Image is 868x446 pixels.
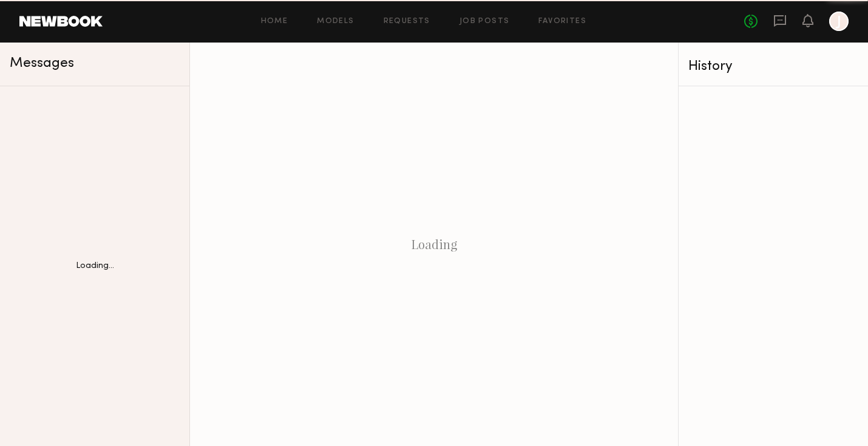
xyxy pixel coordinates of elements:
[76,262,114,270] div: Loading...
[538,18,586,26] a: Favorites
[10,57,74,70] span: Messages
[829,12,849,31] a: J
[190,43,678,446] div: Loading
[317,18,354,26] a: Models
[384,18,430,26] a: Requests
[261,18,288,26] a: Home
[459,18,510,26] a: Job Posts
[688,60,858,74] div: History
